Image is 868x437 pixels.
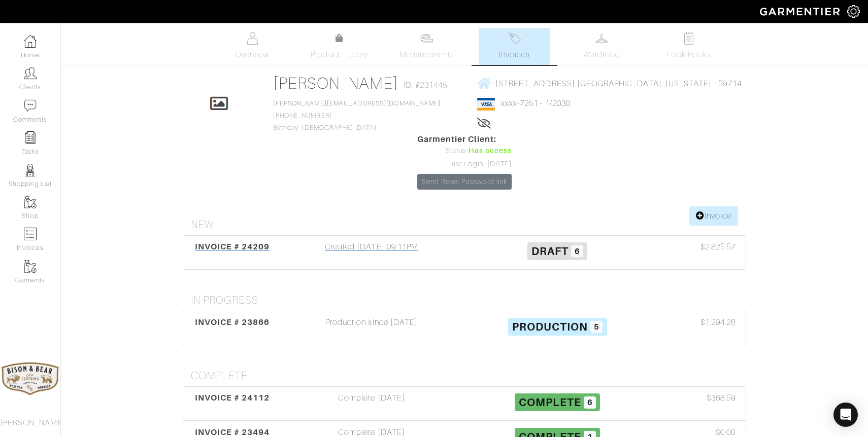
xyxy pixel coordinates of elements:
img: visa-934b35602734be37eb7d5d7e5dbcd2044c359bf20a24dc3361ca3fa54326a8a7.png [477,98,495,111]
div: Complete [DATE] [279,392,464,415]
a: Overview [217,28,288,65]
span: INVOICE # 23494 [195,427,270,437]
a: Measurements [391,28,463,65]
span: [PHONE_NUMBER] Birthday: [DEMOGRAPHIC_DATA] [273,100,441,131]
img: measurements-466bbee1fd09ba9460f595b01e5d73f9e2bff037440d3c8f018324cb6cdf7a4a.svg [420,32,433,45]
a: Invoices [479,28,550,65]
span: Draft [531,245,569,258]
img: orders-27d20c2124de7fd6de4e0e44c1d41de31381a507db9b33961299e4e07d508b8c.svg [508,32,521,45]
span: [STREET_ADDRESS] [GEOGRAPHIC_DATA], [US_STATE] - 59714 [495,79,742,88]
span: Overview [235,49,269,61]
span: INVOICE # 23866 [195,317,270,327]
a: Look Books [653,28,724,65]
span: INVOICE # 24112 [195,393,270,403]
a: [STREET_ADDRESS] [GEOGRAPHIC_DATA], [US_STATE] - 59714 [477,77,742,90]
img: wardrobe-487a4870c1b7c33e795ec22d11cfc2ed9d08956e64fb3008fe2437562e282088.svg [595,32,608,45]
a: Wardrobe [566,28,637,65]
span: 5 [590,321,603,333]
img: garments-icon-b7da505a4dc4fd61783c78ac3ca0ef83fa9d6f193b1c9dc38574b1d14d53ca28.png [24,260,37,273]
span: ID: #231445 [404,79,448,91]
span: Invoices [499,49,530,61]
span: INVOICE # 24209 [195,242,270,251]
span: Garmentier Client: [417,133,512,145]
span: $2,825.57 [700,241,736,253]
span: 6 [584,396,596,409]
a: Product Library [304,32,375,61]
a: Invoice [689,206,738,226]
a: xxxx-7251 - 1/2030 [501,99,571,108]
h4: In Progress [191,294,746,307]
span: Production [512,320,588,333]
span: Look Books [666,49,712,61]
a: Send Reset Password link [417,174,512,190]
img: garmentier-logo-header-white-b43fb05a5012e4ada735d5af1a66efaba907eab6374d6393d1fbf88cb4ef424d.png [755,3,847,20]
span: Product Library [311,49,368,61]
div: Created [DATE] 09:11PM [279,241,464,264]
img: dashboard-icon-dbcd8f5a0b271acd01030246c82b418ddd0df26cd7fceb0bd07c9910d44c42f6.png [24,35,37,48]
img: todo-9ac3debb85659649dc8f770b8b6100bb5dab4b48dedcbae339e5042a72dfd3cc.svg [683,32,695,45]
span: Has access [469,145,512,157]
a: INVOICE # 23866 Production since [DATE] Production 5 $1,294.28 [183,311,746,345]
h4: New [191,218,746,231]
a: [PERSON_NAME] [273,74,398,92]
span: $1,294.28 [700,316,736,329]
div: Open Intercom Messenger [833,403,858,427]
img: orders-icon-0abe47150d42831381b5fb84f609e132dff9fe21cb692f30cb5eec754e2cba89.png [24,228,37,240]
img: gear-icon-white-bd11855cb880d31180b6d7d6211b90ccbf57a29d726f0c71d8c61bd08dd39cc2.png [847,5,860,18]
img: basicinfo-40fd8af6dae0f16599ec9e87c0ef1c0a1fdea2edbe929e3d69a839185d80c458.svg [246,32,258,45]
span: Measurements [399,49,455,61]
span: Complete [519,396,581,409]
img: clients-icon-6bae9207a08558b7cb47a8932f037763ab4055f8c8b6bfacd5dc20c3e0201464.png [24,67,37,80]
span: $368.59 [707,392,736,404]
a: INVOICE # 24112 Complete [DATE] Complete 6 $368.59 [183,386,746,421]
img: reminder-icon-8004d30b9f0a5d33ae49ab947aed9ed385cf756f9e5892f1edd6e32f2345188e.png [24,131,37,144]
span: Wardrobe [583,49,620,61]
span: 6 [571,245,583,258]
div: Status: [417,145,512,157]
div: Last Login: [DATE] [417,159,512,170]
a: INVOICE # 24209 Created [DATE] 09:11PM Draft 6 $2,825.57 [183,235,746,270]
a: [PERSON_NAME][EMAIL_ADDRESS][DOMAIN_NAME] [273,100,441,107]
img: garments-icon-b7da505a4dc4fd61783c78ac3ca0ef83fa9d6f193b1c9dc38574b1d14d53ca28.png [24,196,37,208]
div: Production since [DATE] [279,316,464,340]
img: stylists-icon-eb353228a002819b7ec25b43dbf5f0378dd9e0616d9560372ff212230b889e62.png [24,164,37,176]
img: comment-icon-a0a6a9ef722e966f86d9cbdc48e553b5cf19dbc54f86b18d962a5391bc8f6eb6.png [24,99,37,112]
h4: Complete [191,370,746,382]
